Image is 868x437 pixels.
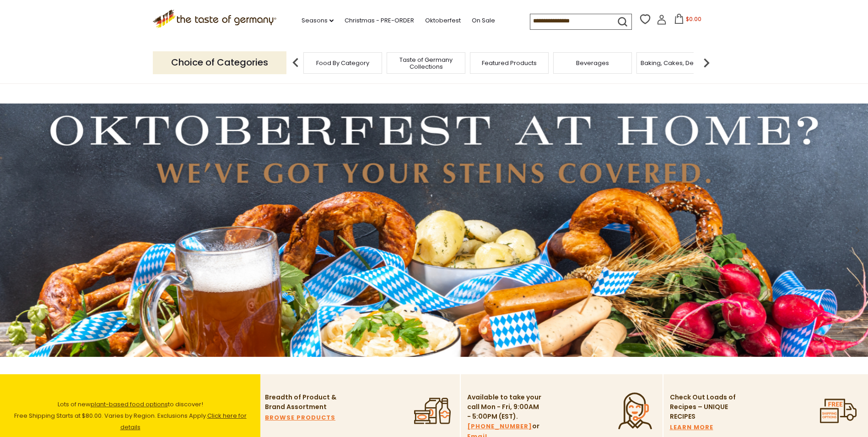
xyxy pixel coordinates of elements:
button: $0.00 [669,14,707,27]
a: Christmas - PRE-ORDER [345,16,414,26]
a: Taste of Germany Collections [389,56,463,70]
a: Featured Products [482,60,537,66]
a: BROWSE PRODUCTS [265,413,335,423]
a: LEARN MORE [670,422,713,432]
img: previous arrow [286,54,305,72]
a: Food By Category [316,60,369,66]
span: $0.00 [686,15,701,23]
p: Check Out Loads of Recipes – UNIQUE RECIPES [670,393,736,421]
p: Breadth of Product & Brand Assortment [265,393,340,412]
a: On Sale [472,16,495,26]
a: Beverages [576,60,609,66]
p: Choice of Categories [153,51,286,74]
a: plant-based food options [91,400,168,409]
a: Seasons [302,16,334,26]
a: Oktoberfest [425,16,461,26]
a: Click here for details [120,411,247,432]
span: Lots of new to discover! Free Shipping Starts at $80.00. Varies by Region. Exclusions Apply. [14,400,247,432]
a: Baking, Cakes, Desserts [641,60,712,66]
img: next arrow [697,54,716,72]
a: [PHONE_NUMBER] [467,421,532,432]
